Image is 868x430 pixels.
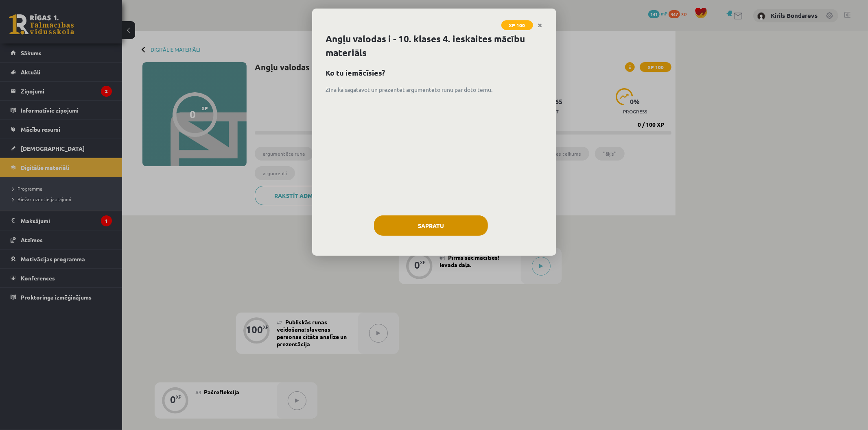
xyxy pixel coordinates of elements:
[326,32,542,60] h1: Angļu valodas i - 10. klases 4. ieskaites mācību materiāls
[533,17,547,33] a: Close
[501,20,533,30] span: XP 100
[326,67,542,78] h2: Ko tu iemācīsies?
[326,85,542,94] p: Zina kā sagatavot un prezentēt argumentēto runu par doto tēmu.
[374,215,488,236] button: Sapratu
